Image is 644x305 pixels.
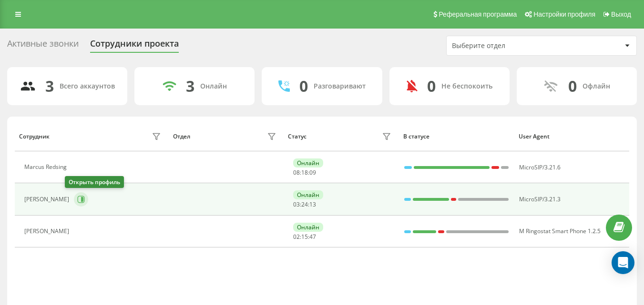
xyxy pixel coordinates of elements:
[288,133,307,140] div: Статус
[314,82,366,90] div: Разговаривают
[611,10,631,18] span: Выход
[293,223,323,232] div: Онлайн
[439,10,517,18] span: Реферальная программа
[301,233,308,241] span: 15
[173,133,190,140] div: Отдел
[200,82,227,90] div: Онлайн
[293,190,323,199] div: Онлайн
[299,77,308,95] div: 0
[519,195,561,203] span: MicroSIP/3.21.3
[293,158,323,167] div: Онлайн
[309,168,316,177] span: 09
[90,39,179,53] div: Сотрудники проекта
[309,200,316,208] span: 13
[293,201,316,208] div: : :
[24,196,72,203] div: [PERSON_NAME]
[583,82,610,90] div: Офлайн
[60,82,115,90] div: Всего аккаунтов
[441,82,492,90] div: Не беспокоить
[293,234,316,240] div: : :
[533,10,595,18] span: Настройки профиля
[19,133,50,140] div: Сотрудник
[293,168,300,177] span: 08
[452,42,566,50] div: Выберите отдел
[301,200,308,208] span: 24
[427,77,436,95] div: 0
[519,227,601,235] span: M Ringostat Smart Phone 1.2.5
[403,133,510,140] div: В статусе
[612,251,634,274] div: Open Intercom Messenger
[7,39,79,53] div: Активные звонки
[568,77,577,95] div: 0
[186,77,194,95] div: 3
[24,164,69,170] div: Marcus Redsing
[45,77,54,95] div: 3
[309,233,316,241] span: 47
[24,228,72,235] div: [PERSON_NAME]
[301,168,308,177] span: 18
[293,200,300,208] span: 03
[65,176,124,188] div: Открыть профиль
[293,169,316,176] div: : :
[519,163,561,171] span: MicroSIP/3.21.6
[519,133,625,140] div: User Agent
[293,233,300,241] span: 02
